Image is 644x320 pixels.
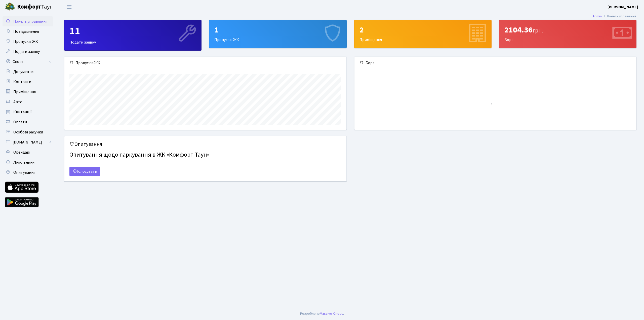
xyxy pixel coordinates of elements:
[3,67,53,77] a: Документи
[13,150,30,155] span: Орендарі
[602,14,636,19] li: Панель управління
[592,14,602,19] a: Admin
[3,137,53,147] a: [DOMAIN_NAME]
[69,149,341,161] h4: Опитування щодо паркування в ЖК «Комфорт Таун»
[13,119,27,125] span: Оплати
[64,20,202,51] a: 11Подати заявку
[585,11,644,22] nav: breadcrumb
[69,25,196,37] div: 11
[13,109,32,115] span: Квитанції
[209,20,346,48] div: Пропуск в ЖК
[504,25,631,35] div: 2104.36
[13,49,40,54] span: Подати заявку
[13,69,33,75] span: Документи
[300,311,320,316] a: Розроблено
[13,99,22,105] span: Авто
[320,311,343,316] a: Massive Kinetic
[64,57,346,69] div: Пропуск в ЖК
[533,26,543,35] span: грн.
[63,3,75,11] button: Переключити навігацію
[354,57,636,69] div: Борг
[3,77,53,87] a: Контакти
[69,141,341,147] h5: Опитування
[17,3,41,11] b: Комфорт
[3,107,53,117] a: Квитанції
[3,47,53,57] a: Подати заявку
[17,3,53,11] span: Таун
[13,19,47,24] span: Панель управління
[3,127,53,137] a: Особові рахунки
[3,147,53,157] a: Орендарі
[3,26,53,37] a: Повідомлення
[3,16,53,26] a: Панель управління
[3,117,53,127] a: Оплати
[13,79,31,85] span: Контакти
[64,20,201,50] div: Подати заявку
[13,29,39,34] span: Повідомлення
[13,129,43,135] span: Особові рахунки
[13,89,36,95] span: Приміщення
[69,167,100,176] a: Голосувати
[300,311,344,316] div: .
[3,97,53,107] a: Авто
[499,20,636,48] div: Борг
[608,4,638,10] a: [PERSON_NAME]
[3,167,53,177] a: Опитування
[13,39,38,44] span: Пропуск в ЖК
[3,37,53,47] a: Пропуск в ЖК
[608,4,638,10] b: [PERSON_NAME]
[3,57,53,67] a: Спорт
[354,20,492,48] a: 2Приміщення
[354,20,491,48] div: Приміщення
[214,25,341,35] div: 1
[209,20,346,48] a: 1Пропуск в ЖК
[13,170,35,175] span: Опитування
[3,87,53,97] a: Приміщення
[359,25,486,35] div: 2
[3,157,53,167] a: Лічильники
[13,160,34,165] span: Лічильники
[5,2,15,12] img: logo.png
